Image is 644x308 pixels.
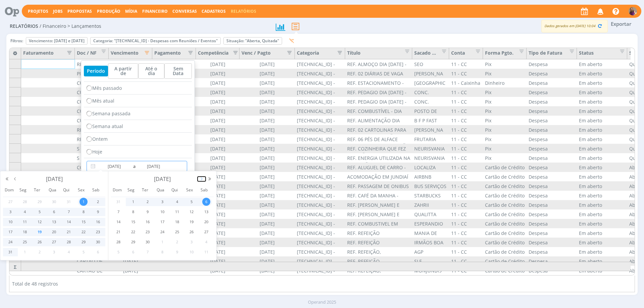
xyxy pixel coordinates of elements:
div: CONTRATO [75,163,109,172]
button: A partir de [108,63,138,79]
div: Doc / NF [75,48,109,59]
div: Cartão de Crédito [483,228,527,238]
div: [DATE] [239,163,295,172]
div: [DATE] [196,247,239,256]
div: REF. [PERSON_NAME] E [PERSON_NAME] DIA [DATE] - MARINGÁ [345,200,412,209]
button: Propostas [65,9,94,14]
div: AIRBNB TURISMO E ENTRETENIMENTO [GEOGRAPHIC_DATA] [412,172,449,181]
div: CUPOM [75,106,109,116]
th: Sab [199,183,214,197]
div: [DATE] [196,219,239,228]
div: [TECHNICAL_ID] - Despesas com Reuniões / Eventos [295,153,345,163]
div: [DATE] [196,191,239,200]
div: 11 - CC 46458-5 - [GEOGRAPHIC_DATA] [449,97,483,106]
div: [DATE] [239,106,295,116]
div: Em aberto [577,153,627,163]
div: Despesa [527,228,577,238]
div: Despesa [527,219,577,228]
div: [TECHNICAL_ID] - Despesas com Reuniões / Eventos [295,144,345,153]
div: [DATE] [196,97,239,106]
div: REF. 06 PÉS DE ALFACE PARA ALMOÇO - GRAVAÇÃO DE [DATE] - REEMBOLSO SUELEN [345,134,412,144]
div: [DATE] [196,87,239,97]
div: CUPOM [75,116,109,125]
button: Mídia [123,9,139,14]
div: Dinheiro [483,78,527,87]
button: Editar filtro para Coluna Tipo de Fatura [565,49,575,56]
div: [DATE] [196,134,239,144]
div: S NF [75,153,109,163]
div: RELAT. DE DESPESA [75,125,109,134]
div: 11 - CC 46458-5 - [GEOGRAPHIC_DATA] [449,219,483,228]
div: Cartão de Crédito [483,209,527,219]
div: MANIA DE CHURRASCO - BRAZIL HIGHWAY RESTAURANTES LTDA [412,228,449,238]
div: Em aberto [577,116,627,125]
div: REF. ESTACIONAMENTO - ZONA AZUL [345,78,412,87]
div: [DATE] [239,256,295,266]
div: 11 - CC 46458-5 - [GEOGRAPHIC_DATA] [449,87,483,97]
div: [TECHNICAL_ID] - Despesas com Reuniões / Eventos [295,78,345,87]
div: Despesa [527,125,577,134]
div: [TECHNICAL_ID] - Despesas com Reuniões / Eventos [295,200,345,209]
div: 11 - CC 46458-5 - [GEOGRAPHIC_DATA] [449,163,483,172]
div: [DATE] [196,172,239,181]
div: REF. PASSAGEM DE ONIBUS JANAINA E [PERSON_NAME] [345,181,412,191]
span: 30 [50,198,58,206]
button: Conversas [170,9,199,14]
div: Em aberto [577,163,627,172]
button: Editar filtro para Coluna Forma Pgto. [515,49,524,56]
button: Financeiro [140,9,170,14]
div: BUS SERVIÇOS DE AGENDAMENTO - CLICKBUS [412,181,449,191]
div: [DATE] [196,106,239,116]
div: [DATE] [20,174,89,184]
span: Financeiro [142,8,168,14]
div: Em aberto [577,191,627,200]
button: Categoria: "[TECHNICAL_ID] - Despesas com Reuniões / Eventos" [90,37,221,45]
div: Despesa [527,153,577,163]
th: Sex [76,183,91,197]
div: 11 - CC 46458-5 - [GEOGRAPHIC_DATA] [449,172,483,181]
span: 1 [79,198,88,206]
div: [TECHNICAL_ID] - Despesas com Reuniões / Eventos [295,247,345,256]
div: [TECHNICAL_ID] - Despesas com Reuniões / Eventos [295,181,345,191]
div: [DATE] [196,200,239,209]
div: Vencimento [111,49,150,58]
th: Qui [61,183,76,197]
div: [DATE] [196,69,239,78]
div: [DATE] [196,181,239,191]
div: [DATE] [239,247,295,256]
div: Categoria [297,49,343,58]
div: Despesa [527,87,577,97]
div: Despesa [527,97,577,106]
div: Cartão de Crédito [483,256,527,266]
div: [DATE] [239,209,295,219]
div: Despesa [527,247,577,256]
th: Ter [140,183,155,197]
div: [DATE] [239,219,295,228]
span: Situação: "Aberta, Quitada" [226,38,279,44]
div: Cartão de Crédito [483,172,527,181]
th: Qua [155,183,170,197]
div: SLE LANCHONETE E SORVETERIA LTDA - MILK [412,256,449,266]
div: [TECHNICAL_ID] - Despesas com Reuniões / Eventos [295,228,345,238]
button: Exportar [608,20,634,28]
div: Semana atual [84,120,192,133]
th: Sex [184,183,199,197]
div: [DATE] [196,144,239,153]
th: Sab [91,183,105,197]
button: A [628,5,637,17]
div: Em aberto [577,87,627,97]
div: [DATE] [196,256,239,266]
div: CUPOM [75,87,109,97]
div: [DATE] [239,144,295,153]
div: Pix [483,116,527,125]
div: Em aberto [577,69,627,78]
span: 31 [65,198,73,206]
div: Em aberto [577,181,627,191]
div: Pix [483,134,527,144]
div: Cartão de Crédito [483,247,527,256]
div: [TECHNICAL_ID] - Despesas com Reuniões / Eventos [295,97,345,106]
div: Competência [198,49,237,58]
div: Em aberto [577,247,627,256]
div: Em aberto [577,134,627,144]
div: REF. ALIMENTAÇÃO DIA [DATE] - [PERSON_NAME] [345,116,412,125]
